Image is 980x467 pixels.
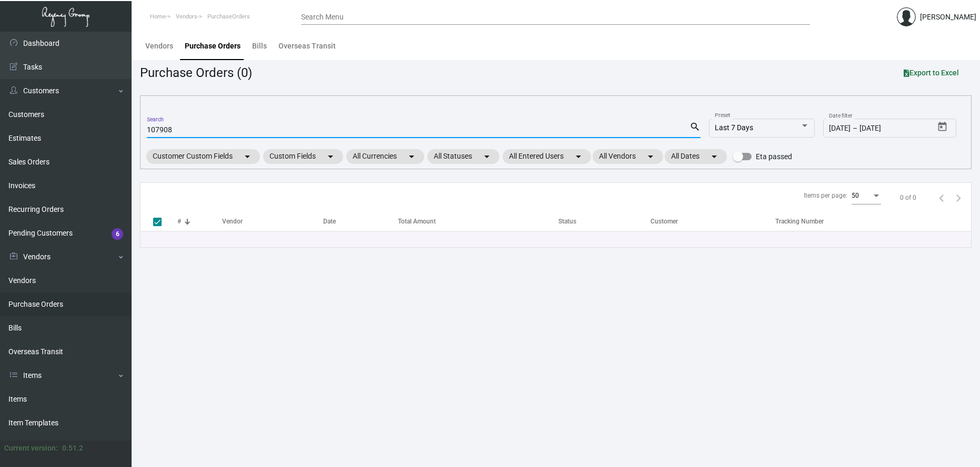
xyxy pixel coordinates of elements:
mat-icon: arrow_drop_down [708,150,721,163]
button: Open calendar [934,119,951,135]
div: Vendor [222,217,243,226]
div: # [177,217,222,226]
div: Bills [252,41,267,52]
button: Next page [950,189,967,206]
div: Items per page: [804,191,847,200]
div: Purchase Orders (0) [140,63,252,82]
mat-chip: All Statuses [427,149,499,164]
span: – [853,124,857,133]
div: Date [323,217,336,226]
div: # [177,217,181,226]
input: End date [859,124,910,133]
span: Export to Excel [904,69,959,77]
mat-chip: Custom Fields [263,149,343,164]
mat-chip: All Dates [665,149,727,164]
button: Export to Excel [895,63,967,82]
div: Vendor [222,217,324,226]
div: Date [323,217,398,226]
div: Current version: [4,443,58,454]
div: Customer [651,217,775,226]
div: Total Amount [398,217,436,226]
span: Home [150,13,166,20]
mat-chip: Customer Custom Fields [146,149,260,164]
div: Status [558,217,651,226]
button: Previous page [933,189,950,206]
span: Eta passed [756,150,792,163]
div: Customer [651,217,678,226]
div: Status [558,217,576,226]
div: [PERSON_NAME] [920,12,976,23]
mat-icon: arrow_drop_down [241,150,254,163]
mat-icon: arrow_drop_down [324,150,337,163]
mat-icon: arrow_drop_down [481,150,493,163]
div: Tracking Number [775,217,824,226]
mat-chip: All Vendors [593,149,663,164]
input: Start date [829,124,851,133]
div: 0 of 0 [900,193,916,202]
img: admin@bootstrapmaster.com [897,7,916,26]
mat-select: Items per page: [852,192,881,200]
span: Last 7 Days [715,123,753,132]
mat-icon: arrow_drop_down [405,150,418,163]
mat-chip: All Entered Users [503,149,591,164]
mat-icon: search [689,121,701,133]
mat-icon: arrow_drop_down [644,150,657,163]
div: Total Amount [398,217,558,226]
span: 50 [852,192,859,199]
span: Vendors [176,13,197,20]
div: Overseas Transit [278,41,336,52]
div: Vendors [145,41,173,52]
div: Tracking Number [775,217,971,226]
div: Purchase Orders [185,41,241,52]
div: 0.51.2 [62,443,83,454]
mat-chip: All Currencies [346,149,424,164]
span: PurchaseOrders [207,13,250,20]
mat-icon: arrow_drop_down [572,150,585,163]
